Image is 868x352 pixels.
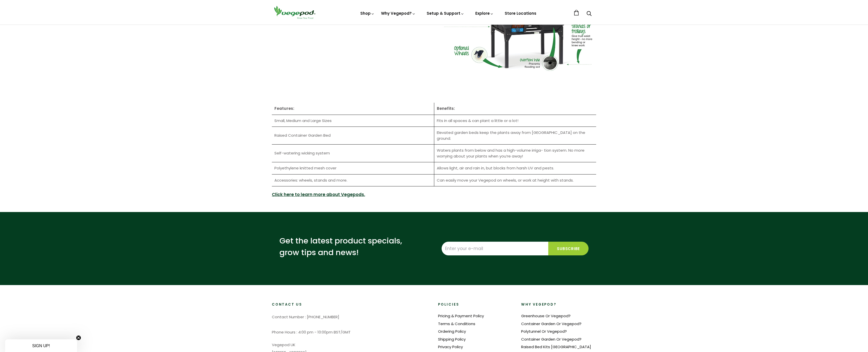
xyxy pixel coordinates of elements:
a: Setup & Support [427,11,464,16]
a: Shipping Policy [438,337,466,342]
td: Small, Medium and Large Sizes [272,115,434,127]
span: SIGN UP! [32,344,50,348]
td: Can easily move your Vegepod on wheels, or work at height with stands. [434,174,596,186]
th: Features: [272,103,434,115]
td: Accessories: wheels, stands and more. [272,174,434,186]
td: Polyethylene knitted mesh cover [272,162,434,174]
a: Why Vegepod? [381,11,416,16]
a: Explore [475,11,494,16]
button: Close teaser [76,335,81,340]
td: Elevated garden beds keep the plants away from [GEOGRAPHIC_DATA] on the ground. [434,127,596,145]
td: Waters plants from below and has a high-volume irriga- tion system. No more worrying about your p... [434,145,596,162]
div: SIGN UP!Close teaser [5,339,77,352]
a: Pricing & Payment Policy [438,313,484,319]
a: Container Garden Or Vegepod? [521,321,581,326]
a: Container Garden Or Vegepod? [521,337,581,342]
a: Terms & Conditions [438,321,475,326]
a: Raised Bed Kits [GEOGRAPHIC_DATA] [521,344,591,349]
td: Fits in all spaces & can plant a little or a lot! [434,115,596,127]
a: Ordering Policy [438,329,466,334]
td: Allows light, air and rain in, but blocks from harsh UV and pests. [434,162,596,174]
a: Click here to learn more about Vegepods. [272,191,365,198]
a: Privacy Policy [438,344,463,349]
p: Get the latest product specials, grow tips and news! [279,235,406,258]
input: Subscribe [548,242,589,255]
a: Polytunnel Or Vegepod? [521,329,567,334]
td: Self-watering wicking system [272,145,434,162]
h2: Policies [438,302,513,307]
h2: Contact Us [272,302,430,307]
p: Contact Number : [PHONE_NUMBER] Phone Hours : 4:00 pm - 10:00pm BST/GMT [272,313,430,336]
a: Greenhouse Or Vegepod? [521,313,571,319]
a: Search [587,11,592,17]
td: Raised Container Garden Bed [272,127,434,145]
th: Benefits: [434,103,596,115]
h2: Why Vegepod? [521,302,596,307]
a: Shop [360,11,374,16]
input: Enter your e-mail [442,242,548,255]
img: Vegepod [272,5,317,20]
a: Store Locations [505,11,536,16]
